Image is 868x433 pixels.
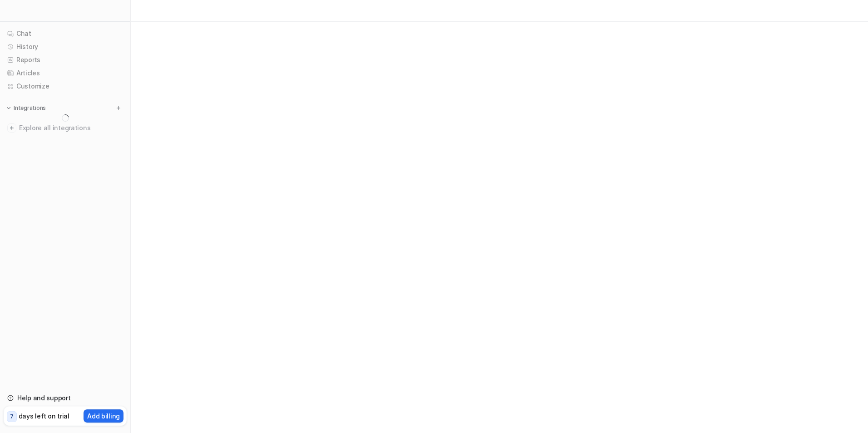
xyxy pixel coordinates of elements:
[4,40,127,53] a: History
[19,121,123,135] span: Explore all integrations
[4,54,127,66] a: Reports
[4,27,127,40] a: Chat
[19,411,69,421] p: days left on trial
[4,392,127,404] a: Help and support
[10,413,14,421] p: 7
[115,105,122,111] img: menu_add.svg
[87,411,120,421] p: Add billing
[4,122,127,134] a: Explore all integrations
[84,409,123,423] button: Add billing
[4,80,127,93] a: Customize
[5,105,12,111] img: expand menu
[4,67,127,79] a: Articles
[4,103,49,113] button: Integrations
[7,123,16,133] img: explore all integrations
[14,104,46,112] p: Integrations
